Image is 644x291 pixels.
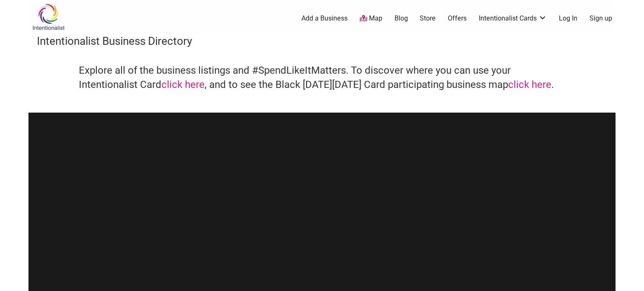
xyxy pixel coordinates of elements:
h4: Explore all of the business listings and #SpendLikeItMatters. To discover where you can use your ... [79,64,565,92]
a: click here [508,79,551,90]
a: Sign up [589,14,612,23]
a: Blog [395,14,408,23]
a: Store [420,14,436,23]
a: Add a Business [301,14,348,23]
a: Offers [448,14,467,23]
a: Intentionalist Cards [479,14,547,23]
a: click here [161,79,205,90]
a: Log In [559,14,577,23]
a: Map [360,14,382,23]
img: Intentionalist [29,3,68,31]
h3: Intentionalist Business Directory [37,33,607,49]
